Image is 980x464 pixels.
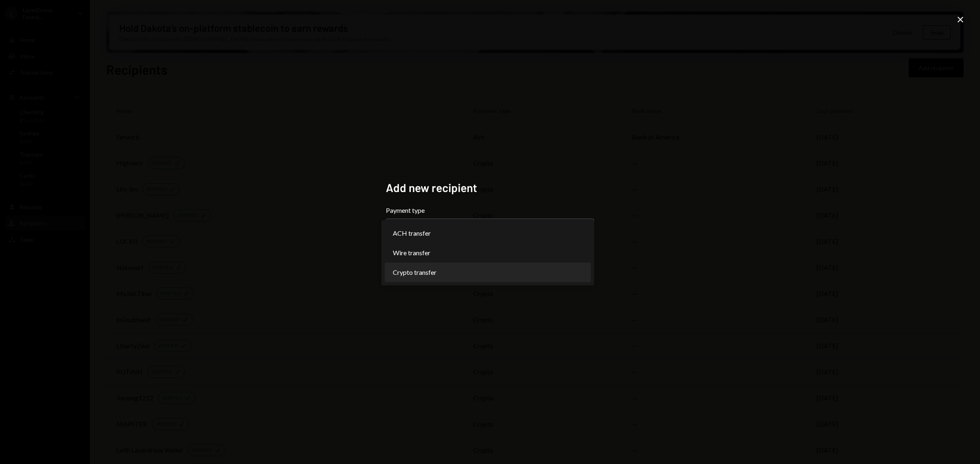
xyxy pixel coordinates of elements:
button: Payment type [386,219,594,241]
h2: Add new recipient [386,180,594,196]
span: ACH transfer [393,228,431,238]
span: Wire transfer [393,248,430,258]
label: Payment type [386,205,594,215]
span: Crypto transfer [393,267,437,277]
